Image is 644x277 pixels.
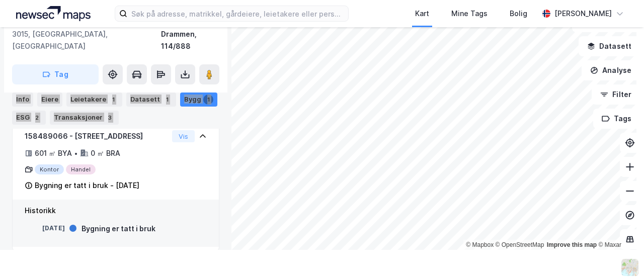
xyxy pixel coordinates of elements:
div: Drammen, 114/888 [161,28,219,52]
div: Eiere [37,93,62,107]
div: 3 [105,113,115,123]
div: • [74,149,78,157]
div: 158489066 - [STREET_ADDRESS] [25,130,168,142]
button: Analyse [582,60,640,80]
div: ESG [12,111,46,125]
button: Tags [593,109,640,129]
div: 1 [203,95,213,105]
button: Tag [12,64,99,84]
div: Leietakere [66,93,122,107]
button: Filter [592,84,640,105]
div: 0 ㎡ BRA [91,147,120,159]
div: Kontrollprogram for chat [594,229,644,277]
div: [DATE] [25,224,65,233]
div: 1 [108,95,118,105]
div: Bygning er tatt i bruk [82,223,155,235]
button: Vis [172,130,195,142]
div: Historikk [25,205,207,217]
a: OpenStreetMap [496,241,544,248]
div: Bygning er tatt i bruk - [DATE] [35,179,139,192]
div: 1 [162,95,172,105]
img: logo.a4113a55bc3d86da70a041830d287a7e.svg [16,6,91,21]
div: Bolig [510,8,527,20]
div: [PERSON_NAME] [554,8,612,20]
a: Improve this map [547,241,597,248]
div: Kart [415,8,429,20]
iframe: Chat Widget [594,229,644,277]
input: Søk på adresse, matrikkel, gårdeiere, leietakere eller personer [127,6,348,21]
a: Mapbox [466,241,494,248]
div: Transaksjoner [50,111,119,125]
div: Mine Tags [451,8,488,20]
button: Datasett [579,36,640,56]
div: 2 [32,113,42,123]
div: Datasett [126,93,176,107]
div: Bygg [180,93,217,107]
div: 3015, [GEOGRAPHIC_DATA], [GEOGRAPHIC_DATA] [12,28,161,52]
div: Info [12,93,33,107]
div: 601 ㎡ BYA [35,147,72,159]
